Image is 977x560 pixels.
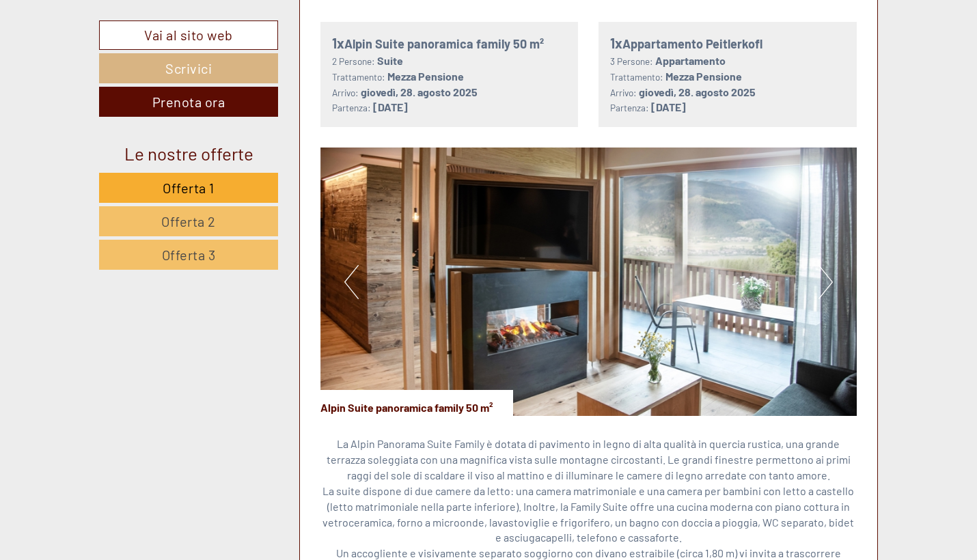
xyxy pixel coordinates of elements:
div: Alpin Suite panoramica family 50 m² [320,390,513,416]
div: Appartamento Peitlerkofl [610,33,845,53]
a: Prenota ora [99,87,278,117]
small: Partenza: [610,102,649,113]
button: Previous [344,265,359,299]
small: 2 Persone: [332,55,375,67]
a: Scrivici [99,53,278,83]
span: Offerta 1 [163,180,215,196]
div: Le nostre offerte [99,141,278,166]
div: Appartements & Wellness [PERSON_NAME] [20,40,202,51]
small: Trattamento: [610,71,663,83]
img: image [320,148,857,416]
b: [DATE] [373,100,408,113]
b: giovedì, 28. agosto 2025 [639,85,756,98]
div: mercoledì [232,10,305,33]
small: Arrivo: [332,87,359,98]
b: 1x [332,35,344,51]
small: Partenza: [332,102,371,113]
button: Next [818,265,833,299]
b: [DATE] [651,100,686,113]
small: 3 Persone: [610,55,653,67]
div: Alpin Suite panoramica family 50 m² [332,33,567,53]
button: Invia [465,354,538,384]
small: Arrivo: [610,87,637,98]
small: Trattamento: [332,71,385,83]
span: Offerta 3 [162,247,216,263]
span: Offerta 2 [161,213,216,229]
b: Mezza Pensione [387,70,464,83]
div: Buon giorno, come possiamo aiutarla? [10,37,209,79]
a: Vai al sito web [99,20,278,50]
b: Suite [377,54,403,67]
small: 13:46 [20,66,202,76]
b: Appartamento [655,54,726,67]
b: 1x [610,35,622,51]
b: giovedì, 28. agosto 2025 [361,85,478,98]
b: Mezza Pensione [665,70,742,83]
